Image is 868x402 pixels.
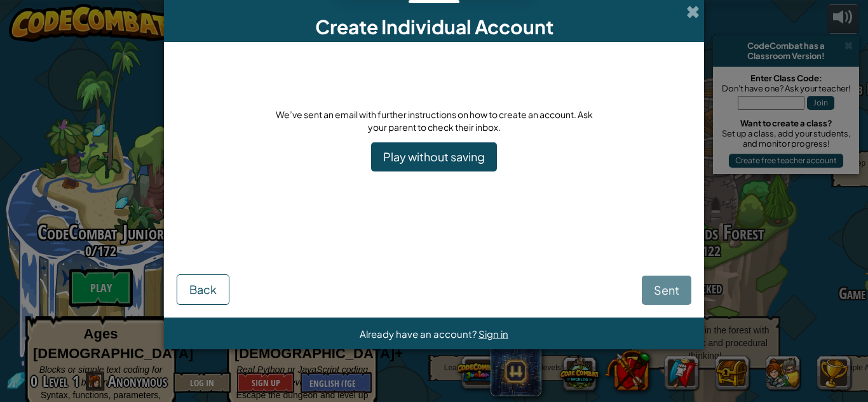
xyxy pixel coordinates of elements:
a: Sign in [478,328,508,340]
span: We’ve sent an email with further instructions on how to create an account. Ask your parent to che... [276,109,593,133]
span: Already have an account? [360,328,478,340]
span: Back [189,282,217,297]
button: Back [177,274,229,305]
span: Create Individual Account [315,15,553,39]
a: Play without saving [371,142,497,171]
